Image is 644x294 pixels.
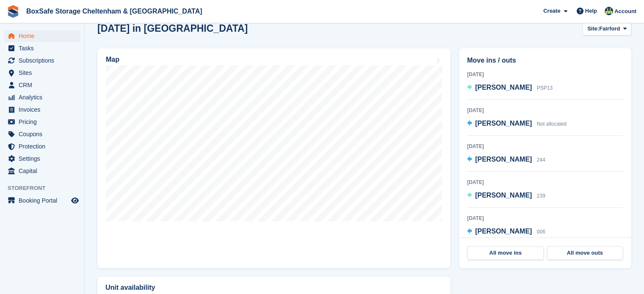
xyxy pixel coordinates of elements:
span: Help [585,7,597,15]
div: [DATE] [467,179,623,186]
div: [DATE] [467,214,623,222]
span: Site: [587,25,599,33]
span: [PERSON_NAME] [475,120,532,127]
img: stora-icon-8386f47178a22dfd0bd8f6a31ec36ba5ce8667c1dd55bd0f319d3a0aa187defe.svg [7,5,19,18]
span: Settings [19,153,69,165]
h2: Move ins / outs [467,55,623,66]
a: menu [4,165,80,177]
span: Booking Portal [19,195,69,206]
span: [PERSON_NAME] [475,156,532,163]
a: menu [4,91,80,103]
span: Create [543,7,560,15]
a: menu [4,116,80,128]
span: PSP13 [537,85,553,91]
a: menu [4,128,80,140]
a: menu [4,104,80,115]
span: Protection [19,140,69,152]
a: [PERSON_NAME] PSP13 [467,82,553,93]
span: [PERSON_NAME] [475,192,532,199]
a: menu [4,55,80,66]
a: [PERSON_NAME] 239 [467,190,545,201]
span: Not allocated [537,121,567,127]
h2: Unit availability [105,284,155,291]
img: Kim Virabi [605,7,613,15]
span: CRM [19,79,69,91]
h2: [DATE] in [GEOGRAPHIC_DATA] [97,23,248,34]
span: Coupons [19,128,69,140]
div: [DATE] [467,107,623,114]
div: [DATE] [467,143,623,150]
span: [PERSON_NAME] [475,84,532,91]
a: menu [4,140,80,152]
span: Fairford [599,25,620,33]
a: All move outs [547,246,623,260]
div: [DATE] [467,71,623,78]
span: Subscriptions [19,55,69,66]
span: Tasks [19,42,69,54]
a: menu [4,79,80,91]
span: 244 [537,157,545,163]
span: 239 [537,193,545,199]
span: Storefront [8,184,84,192]
span: 006 [537,229,545,235]
a: menu [4,30,80,42]
span: Analytics [19,91,69,103]
span: Capital [19,165,69,177]
h2: Map [106,56,119,63]
span: Account [614,7,636,16]
button: Site: Fairford [583,22,631,36]
a: [PERSON_NAME] Not allocated [467,118,567,129]
a: BoxSafe Storage Cheltenham & [GEOGRAPHIC_DATA] [23,4,205,18]
span: [PERSON_NAME] [475,228,532,235]
a: menu [4,153,80,165]
span: Sites [19,67,69,79]
span: Home [19,30,69,42]
span: Invoices [19,104,69,115]
a: [PERSON_NAME] 244 [467,154,545,165]
a: menu [4,67,80,79]
a: Preview store [70,195,80,206]
a: menu [4,42,80,54]
a: menu [4,195,80,206]
a: Map [97,48,451,268]
a: All move ins [467,246,544,260]
span: Pricing [19,116,69,128]
a: [PERSON_NAME] 006 [467,226,545,237]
